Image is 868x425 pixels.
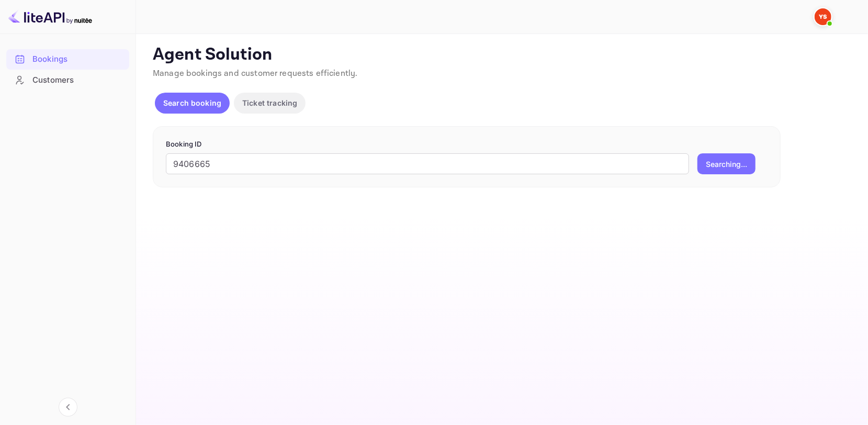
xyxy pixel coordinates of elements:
[163,97,221,108] p: Search booking
[32,74,124,86] div: Customers
[153,44,849,65] p: Agent Solution
[153,68,358,79] span: Manage bookings and customer requests efficiently.
[6,49,129,69] a: Bookings
[6,70,129,91] div: Customers
[166,139,768,150] p: Booking ID
[697,153,756,174] button: Searching...
[8,8,92,25] img: LiteAPI logo
[166,153,689,174] input: Enter Booking ID (e.g., 63782194)
[6,49,129,70] div: Bookings
[6,70,129,90] a: Customers
[59,398,77,417] button: Collapse navigation
[242,97,297,108] p: Ticket tracking
[32,53,124,65] div: Bookings
[815,8,831,25] img: Yandex Support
